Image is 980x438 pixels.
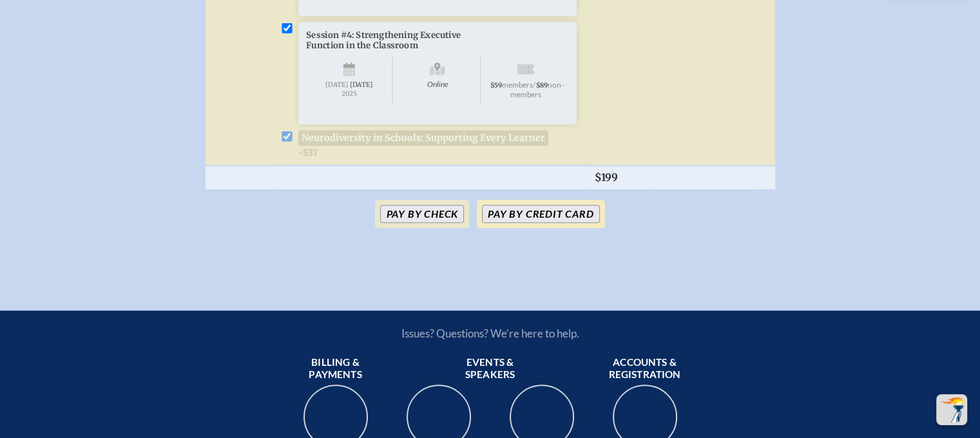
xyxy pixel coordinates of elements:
span: 2025 [314,90,384,97]
p: Issues? Questions? We’re here to help. [264,327,717,340]
span: $89 [535,81,548,90]
span: non-members [510,80,564,99]
span: Events & speakers [444,356,537,382]
button: Pay by Credit Card [482,205,599,223]
span: [DATE] [325,81,348,89]
span: Session #4: Strengthening Executive Function in the Classroom [306,30,461,51]
button: Scroll Top [936,394,967,425]
span: / [533,80,536,89]
span: Online [394,57,481,103]
img: To the top [939,397,965,423]
th: $199 [590,166,653,189]
span: members [502,80,533,89]
button: Pay by Check [380,205,464,223]
span: $59 [490,81,502,90]
span: Accounts & registration [599,356,691,382]
span: [DATE] [349,81,372,89]
span: Billing & payments [289,356,382,382]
